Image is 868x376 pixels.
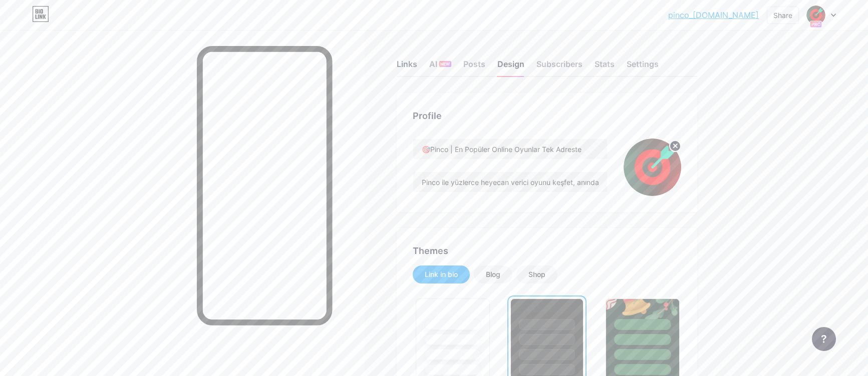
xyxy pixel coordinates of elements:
[497,58,524,76] div: Design
[463,58,485,76] div: Posts
[413,109,681,122] div: Profile
[440,61,450,67] span: NEW
[806,5,825,24] img: pinco_tr
[773,10,792,20] div: Share
[413,244,681,257] div: Themes
[486,269,500,279] div: Blog
[627,58,659,76] div: Settings
[668,9,759,21] a: pinco_[DOMAIN_NAME]
[425,269,458,279] div: Link in bio
[595,58,615,76] div: Stats
[413,139,607,159] input: Name
[536,58,583,76] div: Subscribers
[528,269,545,279] div: Shop
[624,138,681,196] img: pinco_tr
[413,172,607,192] input: Bio
[429,58,451,76] div: AI
[397,58,417,76] div: Links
